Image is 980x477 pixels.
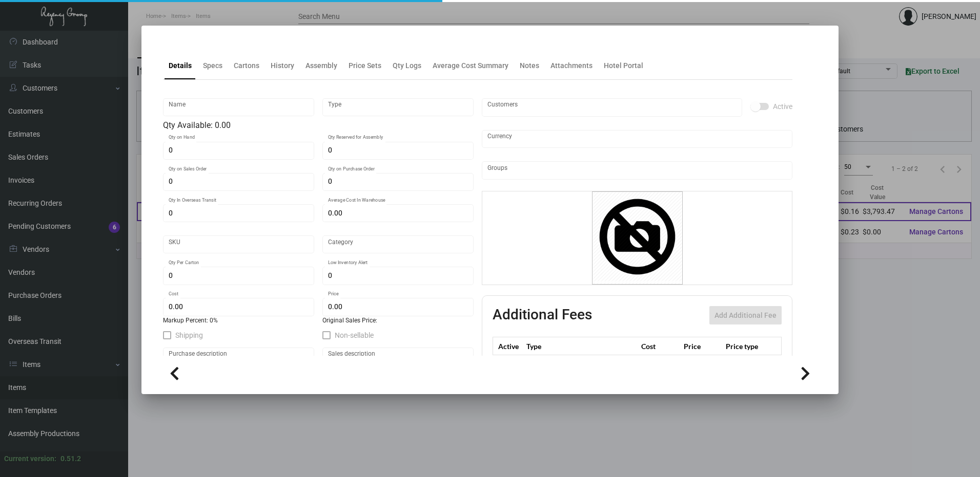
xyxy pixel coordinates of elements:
[487,103,737,112] input: Add new..
[520,60,539,71] div: Notes
[349,60,381,71] div: Price Sets
[271,60,294,71] div: History
[4,453,56,464] div: Current version:
[433,60,508,71] div: Average Cost Summary
[493,306,592,324] h2: Additional Fees
[709,306,782,324] button: Add Additional Fee
[175,329,203,341] span: Shipping
[234,60,259,71] div: Cartons
[550,60,593,71] div: Attachments
[305,60,337,71] div: Assembly
[524,337,639,355] th: Type
[163,119,474,132] div: Qty Available: 0.00
[335,329,374,341] span: Non-sellable
[604,60,643,71] div: Hotel Portal
[723,337,769,355] th: Price type
[681,337,723,355] th: Price
[639,337,681,355] th: Cost
[169,60,192,71] div: Details
[60,453,81,464] div: 0.51.2
[393,60,421,71] div: Qty Logs
[773,100,792,113] span: Active
[714,311,777,319] span: Add Additional Fee
[493,337,524,355] th: Active
[487,166,787,175] input: Add new..
[203,60,222,71] div: Specs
